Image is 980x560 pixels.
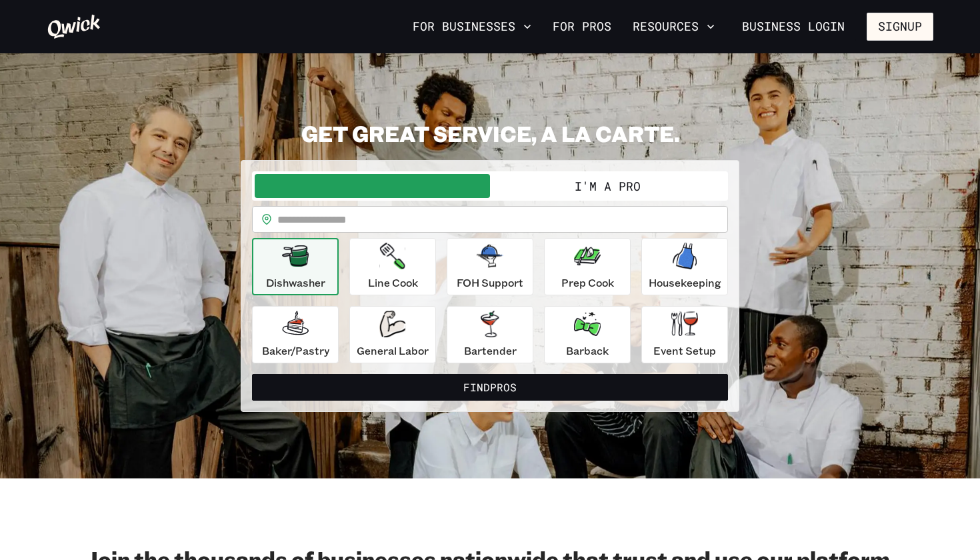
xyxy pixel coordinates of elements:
button: FOH Support [447,238,533,295]
p: Dishwasher [266,275,325,291]
p: Prep Cook [561,275,614,291]
p: Baker/Pastry [262,343,329,359]
button: General Labor [349,306,436,363]
button: Signup [867,13,933,41]
p: FOH Support [457,275,523,291]
a: Business Login [731,13,856,41]
button: Event Setup [641,306,728,363]
button: Prep Cook [544,238,631,295]
button: Dishwasher [252,238,339,295]
button: Line Cook [349,238,436,295]
button: Resources [627,15,720,38]
button: Barback [544,306,631,363]
p: Event Setup [653,343,716,359]
p: Housekeeping [649,275,721,291]
button: I'm a Business [255,174,490,198]
h2: GET GREAT SERVICE, A LA CARTE. [241,120,739,147]
button: I'm a Pro [490,174,725,198]
p: Bartender [464,343,517,359]
button: For Businesses [407,15,537,38]
button: FindPros [252,374,728,401]
button: Housekeeping [641,238,728,295]
p: General Labor [357,343,429,359]
p: Barback [566,343,609,359]
button: Baker/Pastry [252,306,339,363]
p: Line Cook [368,275,418,291]
button: Bartender [447,306,533,363]
a: For Pros [547,15,617,38]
